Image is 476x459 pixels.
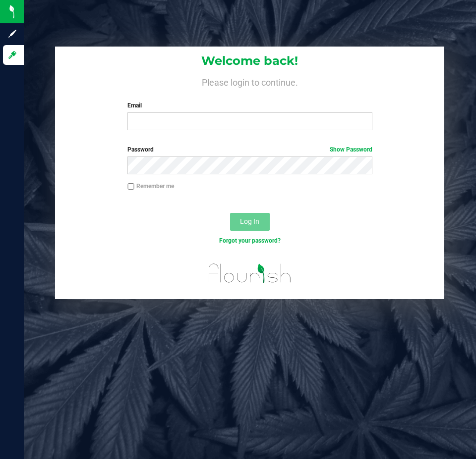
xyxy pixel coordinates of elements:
[230,213,270,231] button: Log In
[55,54,444,67] h1: Welcome back!
[7,50,17,60] inline-svg: Log in
[127,146,154,153] span: Password
[127,182,174,191] label: Remember me
[201,255,298,291] img: flourish_logo.svg
[127,183,134,190] input: Remember me
[55,75,444,87] h4: Please login to continue.
[7,29,17,39] inline-svg: Sign up
[240,217,259,225] span: Log In
[219,237,281,244] a: Forgot your password?
[127,101,372,110] label: Email
[330,146,372,153] a: Show Password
